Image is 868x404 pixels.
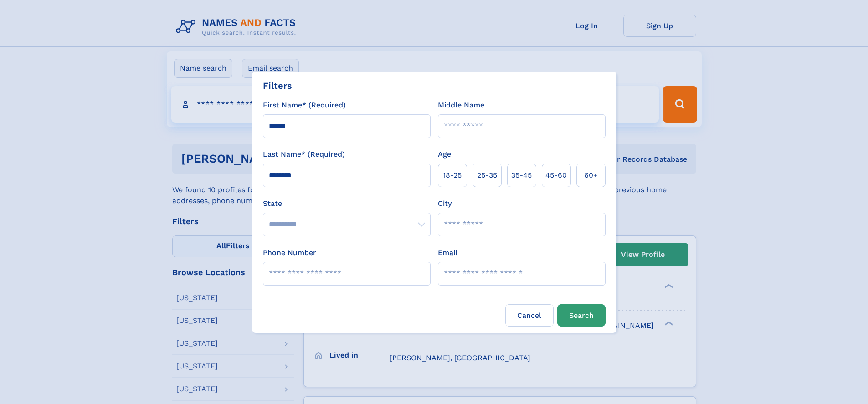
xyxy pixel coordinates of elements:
[438,198,452,209] label: City
[438,149,451,160] label: Age
[505,304,554,327] label: Cancel
[477,170,497,181] span: 25‑35
[438,100,484,111] label: Middle Name
[263,198,431,209] label: State
[438,247,457,258] label: Email
[263,149,345,160] label: Last Name* (Required)
[545,170,567,181] span: 45‑60
[443,170,462,181] span: 18‑25
[584,170,598,181] span: 60+
[263,79,292,92] div: Filters
[263,100,346,111] label: First Name* (Required)
[557,304,606,327] button: Search
[263,247,316,258] label: Phone Number
[511,170,532,181] span: 35‑45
